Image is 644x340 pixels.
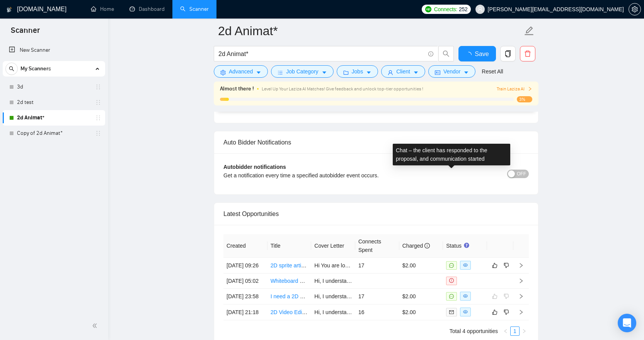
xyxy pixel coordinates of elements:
[424,243,430,248] span: info-circle
[223,289,267,304] td: [DATE] 23:58
[223,304,267,320] td: [DATE] 21:18
[428,65,475,78] button: idcardVendorcaret-down
[518,294,524,299] span: right
[501,326,510,336] button: left
[463,70,469,75] span: caret-down
[500,46,516,61] button: copy
[17,110,90,126] a: 2d Animat*
[91,6,114,12] a: homeHome
[229,67,253,76] span: Advanced
[262,86,423,92] span: Level Up Your Laziza AI Matches! Give feedback and unlock top-tier opportunities !
[218,49,425,59] input: Search Freelance Jobs...
[520,46,535,61] button: delete
[520,50,535,57] span: delete
[5,63,18,75] button: search
[475,49,489,59] span: Save
[477,7,483,12] span: user
[504,262,509,269] span: dislike
[355,289,399,304] td: 17
[510,326,520,336] li: 1
[463,263,468,267] span: eye
[463,309,468,314] span: eye
[355,304,399,320] td: 16
[95,99,101,105] span: holder
[449,310,454,314] span: mail
[9,42,99,58] a: New Scanner
[267,258,312,274] td: 2D sprite artist for point and click mobile game
[220,70,226,75] span: setting
[95,84,101,90] span: holder
[490,261,499,270] button: like
[522,329,526,333] span: right
[517,170,526,178] span: OFF
[443,67,460,76] span: Vendor
[438,46,454,61] button: search
[459,5,467,14] span: 252
[286,67,318,76] span: Job Category
[218,21,523,41] input: Scanner name...
[502,308,511,317] button: dislike
[396,67,410,76] span: Client
[463,242,470,249] div: Tooltip anchor
[271,278,329,284] a: Whiteboard Video Editor
[413,70,419,75] span: caret-down
[502,261,511,270] button: dislike
[504,309,509,315] span: dislike
[399,258,443,274] td: $2.00
[271,309,339,315] a: 2D Video Editor for YouTube
[95,130,101,136] span: holder
[223,131,529,153] div: Auto Bidder Notifications
[528,87,532,91] span: right
[501,326,510,336] li: Previous Page
[517,96,532,102] span: 3%
[355,258,399,274] td: 17
[388,70,393,75] span: user
[129,6,165,12] a: dashboardDashboard
[366,70,371,75] span: caret-down
[17,79,90,95] a: 3d
[6,66,17,71] span: search
[20,61,51,76] span: My Scanners
[518,278,524,284] span: right
[629,6,641,12] a: setting
[463,294,468,298] span: eye
[629,3,641,15] button: setting
[3,61,105,141] li: My Scanners
[267,234,312,258] th: Title
[322,70,327,75] span: caret-down
[343,70,349,75] span: folder
[518,263,524,268] span: right
[393,144,510,165] div: Chat – the client has responded to the proposal, and communication started
[95,115,101,121] span: holder
[256,70,261,75] span: caret-down
[5,25,46,41] span: Scanner
[402,243,430,249] span: Charged
[223,258,267,274] td: [DATE] 09:26
[511,327,519,335] a: 1
[434,5,457,14] span: Connects:
[337,65,378,78] button: folderJobscaret-down
[17,95,90,110] a: 2d test
[352,67,363,76] span: Jobs
[223,171,453,180] div: Get a notification every time a specified autobidder event occurs.
[439,50,453,57] span: search
[3,42,105,58] li: New Scanner
[443,234,487,258] th: Status
[271,262,382,269] a: 2D sprite artist for point and click mobile game
[618,314,636,332] div: Open Intercom Messenger
[223,203,529,225] div: Latest Opportunities
[399,289,443,304] td: $2.00
[381,65,425,78] button: userClientcaret-down
[449,294,454,299] span: message
[450,326,498,336] li: Total 4 opportunities
[503,329,508,333] span: left
[92,322,100,330] span: double-left
[482,67,503,76] a: Reset All
[17,126,90,141] a: Copy of 2d Animat*
[524,26,534,36] span: edit
[271,293,381,299] a: I need a 2D animator for my YouTube channel
[428,51,433,56] span: info-circle
[520,326,529,336] button: right
[492,262,497,269] span: like
[214,65,268,78] button: settingAdvancedcaret-down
